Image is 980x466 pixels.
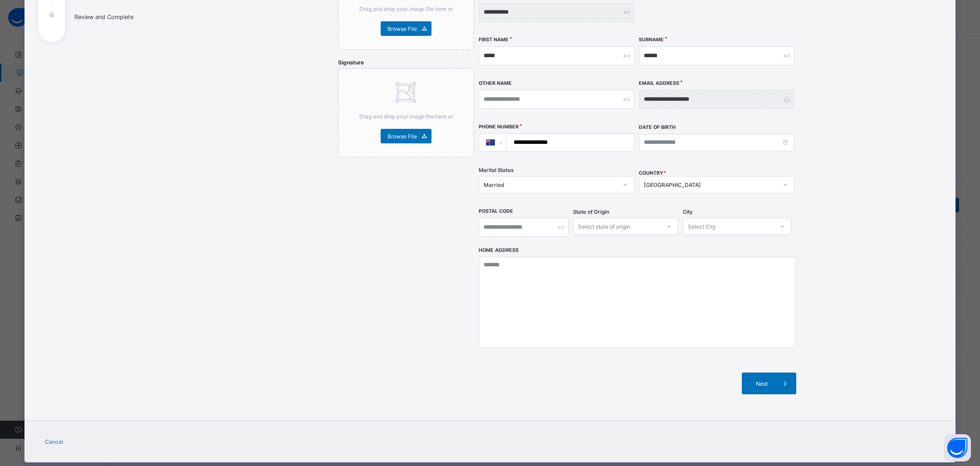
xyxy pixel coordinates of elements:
span: Browse File [387,25,417,32]
div: Select state of origin [578,218,630,235]
div: Select City [688,218,716,235]
label: Email Address [639,80,679,86]
span: City [683,209,693,215]
span: COUNTRY [639,170,666,176]
span: Next [749,380,774,387]
button: Open asap [944,434,971,461]
label: Home Address [479,247,519,253]
label: Other Name [479,80,512,86]
label: First Name [479,37,509,43]
span: Drag and drop your image file here or [359,5,453,12]
span: Drag and drop your image file here or [359,113,453,120]
span: Cancel [45,438,63,445]
label: Date of Birth [639,124,676,130]
span: Signature [338,59,364,66]
span: State of Origin [573,209,609,215]
div: Drag and drop your image file here orBrowse File [338,68,474,157]
span: Browse File [387,133,417,140]
div: Married [484,181,617,188]
label: Postal Code [479,208,513,214]
label: Phone Number [479,124,519,130]
span: Marital Status [479,167,514,173]
div: [GEOGRAPHIC_DATA] [644,181,778,188]
label: Surname [639,37,664,43]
